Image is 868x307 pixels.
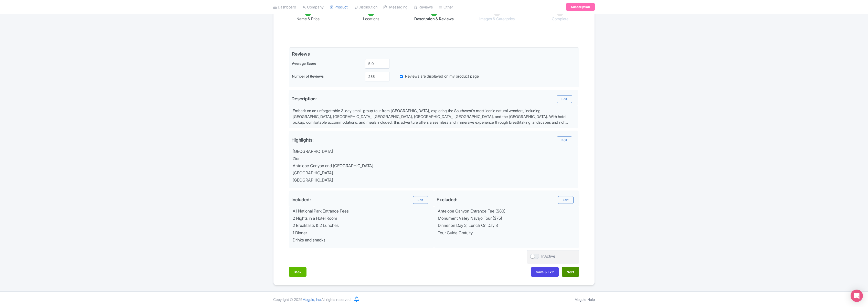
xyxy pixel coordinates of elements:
a: Edit [558,196,573,204]
div: Highlights: [291,137,314,143]
div: Embark on an unforgettable 3-day small-group tour from [GEOGRAPHIC_DATA], exploring the Southwest... [293,108,575,125]
span: Description: [291,96,317,101]
a: Edit [557,95,572,103]
div: Tour Guide Gratuity [438,231,576,235]
a: Magpie Help [575,297,595,302]
button: Save & Exit [531,267,559,277]
span: Number of Reviews [292,74,324,78]
div: Dinner on Day 2, Lunch On Day 3 [438,223,576,228]
div: Open Intercom Messenger [851,290,863,302]
li: Locations [340,10,403,22]
div: Antelope Canyon Entrance Fee ($80) [438,209,576,214]
span: Magpie, Inc. [302,297,321,302]
div: 1 Dinner [293,231,431,235]
div: Monument Valley Navajo Tour ($75) [438,216,576,221]
div: All National Park Entrance Fees [293,209,431,214]
div: InActive [541,253,555,259]
div: Zion [293,156,575,161]
div: [GEOGRAPHIC_DATA] [293,178,575,183]
div: 2 Breakfasts & 2 Lunches [293,223,431,228]
div: Drinks and snacks [293,238,431,242]
button: Back [289,267,306,277]
li: Complete [528,10,591,22]
div: [GEOGRAPHIC_DATA] [293,171,575,175]
button: Next [562,267,579,277]
span: Reviews [292,50,576,57]
li: Images & Categories [465,10,528,22]
label: Reviews are displayed on my product page [405,73,479,79]
div: Excluded: [437,197,458,202]
span: Average Score [292,61,316,66]
a: Subscription [566,3,595,11]
a: Edit [413,196,428,204]
li: Name & Price [277,10,340,22]
a: Edit [557,136,572,144]
div: Antelope Canyon and [GEOGRAPHIC_DATA] [293,164,575,168]
div: Copyright © 2025 All rights reserved. [270,297,354,302]
div: 2 Nights in a Hotel Room [293,216,431,221]
div: [GEOGRAPHIC_DATA] [293,149,575,154]
div: Included: [291,197,311,202]
li: Description & Reviews [403,10,465,22]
